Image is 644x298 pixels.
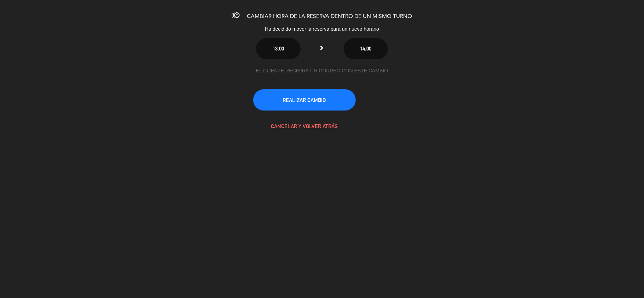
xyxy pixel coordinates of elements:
button: REALIZAR CAMBIO [253,89,356,111]
div: EL CLIENTE RECIBIRÁ UN CORREO CON ESTE CAMBIO [253,67,391,75]
div: Ha decidido mover la reserva para un nuevo horario [205,25,439,33]
button: CANCELAR Y VOLVER ATRÁS [253,115,356,137]
span: 13:00 [273,46,284,52]
span: 14:00 [360,46,371,52]
span: CAMBIAR HORA DE LA RESERVA DENTRO DE UN MISMO TURNO [247,14,412,19]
